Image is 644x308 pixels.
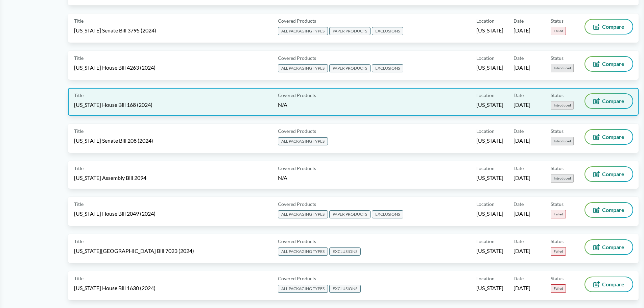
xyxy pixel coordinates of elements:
[278,285,328,293] span: ALL PACKAGING TYPES
[551,27,566,35] span: Failed
[551,284,566,293] span: Failed
[278,165,316,172] span: Covered Products
[602,24,624,29] span: Compare
[372,64,403,72] span: EXCLUSIONS
[278,174,287,181] span: N/A
[74,27,156,34] span: [US_STATE] Senate Bill 3795 (2024)
[514,210,530,217] span: [DATE]
[278,210,328,218] span: ALL PACKAGING TYPES
[476,17,495,24] span: Location
[514,54,524,62] span: Date
[278,127,316,135] span: Covered Products
[74,137,153,144] span: [US_STATE] Senate Bill 208 (2024)
[585,167,633,181] button: Compare
[514,127,524,135] span: Date
[74,247,194,255] span: [US_STATE][GEOGRAPHIC_DATA] Bill 7023 (2024)
[74,54,84,62] span: Title
[278,17,316,24] span: Covered Products
[372,27,403,35] span: EXCLUSIONS
[514,275,524,282] span: Date
[514,137,530,144] span: [DATE]
[551,238,564,245] span: Status
[476,27,503,34] span: [US_STATE]
[514,17,524,24] span: Date
[74,64,156,71] span: [US_STATE] House Bill 4263 (2024)
[585,277,633,291] button: Compare
[476,54,495,62] span: Location
[551,54,564,62] span: Status
[585,203,633,217] button: Compare
[278,275,316,282] span: Covered Products
[514,200,524,208] span: Date
[278,200,316,208] span: Covered Products
[551,127,564,135] span: Status
[74,200,84,208] span: Title
[278,247,328,256] span: ALL PACKAGING TYPES
[551,247,566,256] span: Failed
[585,94,633,108] button: Compare
[602,207,624,213] span: Compare
[585,20,633,34] button: Compare
[514,284,530,292] span: [DATE]
[74,92,84,99] span: Title
[74,275,84,282] span: Title
[476,137,503,144] span: [US_STATE]
[278,101,287,108] span: N/A
[476,275,495,282] span: Location
[329,27,371,35] span: PAPER PRODUCTS
[476,64,503,71] span: [US_STATE]
[278,92,316,99] span: Covered Products
[476,284,503,292] span: [US_STATE]
[74,127,84,135] span: Title
[476,165,495,172] span: Location
[74,165,84,172] span: Title
[602,98,624,104] span: Compare
[74,284,156,292] span: [US_STATE] House Bill 1630 (2024)
[514,92,524,99] span: Date
[74,210,156,217] span: [US_STATE] House Bill 2049 (2024)
[476,127,495,135] span: Location
[585,130,633,144] button: Compare
[329,210,371,218] span: PAPER PRODUCTS
[602,134,624,140] span: Compare
[476,210,503,217] span: [US_STATE]
[514,174,530,182] span: [DATE]
[514,238,524,245] span: Date
[476,101,503,109] span: [US_STATE]
[551,92,564,99] span: Status
[551,64,574,72] span: Introduced
[551,174,574,183] span: Introduced
[514,165,524,172] span: Date
[74,101,152,109] span: [US_STATE] House Bill 168 (2024)
[476,238,495,245] span: Location
[278,137,328,145] span: ALL PACKAGING TYPES
[372,210,403,218] span: EXCLUSIONS
[74,174,146,182] span: [US_STATE] Assembly Bill 2094
[551,200,564,208] span: Status
[278,64,328,72] span: ALL PACKAGING TYPES
[602,171,624,177] span: Compare
[602,61,624,67] span: Compare
[278,27,328,35] span: ALL PACKAGING TYPES
[278,54,316,62] span: Covered Products
[602,282,624,287] span: Compare
[585,57,633,71] button: Compare
[476,92,495,99] span: Location
[514,247,530,255] span: [DATE]
[74,238,84,245] span: Title
[551,17,564,24] span: Status
[74,17,84,24] span: Title
[514,27,530,34] span: [DATE]
[551,165,564,172] span: Status
[551,137,574,145] span: Introduced
[476,200,495,208] span: Location
[551,210,566,218] span: Failed
[585,240,633,254] button: Compare
[551,101,574,110] span: Introduced
[514,64,530,71] span: [DATE]
[329,64,371,72] span: PAPER PRODUCTS
[514,101,530,109] span: [DATE]
[551,275,564,282] span: Status
[476,247,503,255] span: [US_STATE]
[602,244,624,250] span: Compare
